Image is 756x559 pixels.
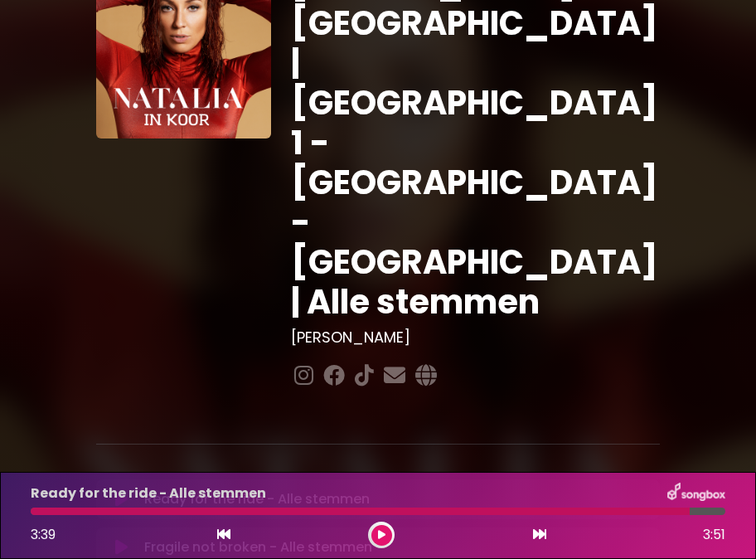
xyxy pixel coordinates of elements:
[703,525,725,545] span: 3:51
[291,328,660,347] h3: [PERSON_NAME]
[31,525,56,544] span: 3:39
[667,483,725,504] img: songbox-logo-white.png
[31,484,266,503] p: Ready for the ride - Alle stemmen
